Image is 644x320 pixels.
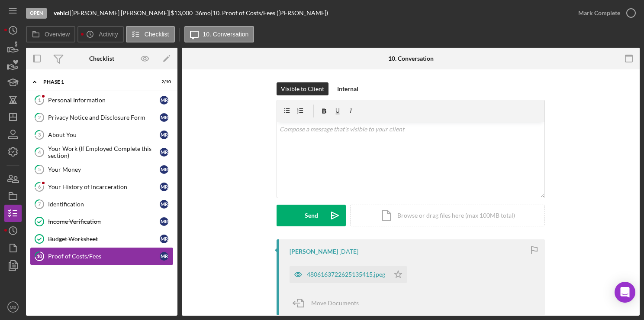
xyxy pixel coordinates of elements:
[48,253,160,260] div: Proof of Costs/Fees
[30,109,173,126] a: 2Privacy Notice and Disclosure FormMR
[160,252,168,261] div: M R
[43,79,149,85] div: Phase 1
[30,178,173,196] a: 6Your History of IncarcerationMR
[339,248,358,255] time: 2025-09-03 15:52
[38,97,41,103] tspan: 1
[311,299,359,307] span: Move Documents
[203,31,249,38] label: 10. Conversation
[48,235,160,242] div: Budget Worksheet
[126,26,175,42] button: Checklist
[48,218,160,225] div: Income Verification
[290,266,407,283] button: 4806163722625135415.jpeg
[615,282,635,303] div: Open Intercom Messenger
[30,126,173,144] a: 3About YouMR
[307,271,385,278] div: 4806163722625135415.jpeg
[30,248,173,265] a: 10Proof of Costs/FeesMR
[333,82,363,95] button: Internal
[99,31,118,38] label: Activity
[305,205,318,226] div: Send
[26,8,47,19] div: Open
[337,82,358,95] div: Internal
[38,201,41,207] tspan: 7
[195,10,211,16] div: 36 mo
[30,91,173,109] a: 1Personal InformationMR
[388,55,434,62] div: 10. Conversation
[4,298,22,316] button: MB
[48,97,160,104] div: Personal Information
[30,196,173,213] a: 7IdentificationMR
[160,148,168,157] div: M R
[89,55,114,62] div: Checklist
[38,114,41,120] tspan: 2
[48,183,160,190] div: Your History of Incarceration
[54,9,70,16] b: vehicl
[160,200,168,209] div: M R
[38,132,41,137] tspan: 3
[26,26,75,42] button: Overview
[578,4,620,22] div: Mark Complete
[37,253,42,259] tspan: 10
[45,31,70,38] label: Overview
[160,96,168,104] div: M R
[30,144,173,161] a: 4Your Work (If Employed Complete this section)MR
[10,305,16,310] text: MB
[290,292,367,314] button: Move Documents
[145,31,169,38] label: Checklist
[30,213,173,230] a: Income VerificationMR
[54,10,71,16] div: |
[171,9,193,16] span: $13,000
[71,10,171,16] div: [PERSON_NAME] [PERSON_NAME] |
[160,183,168,191] div: M R
[184,26,254,42] button: 10. Conversation
[77,26,123,42] button: Activity
[48,114,160,121] div: Privacy Notice and Disclosure Form
[48,131,160,138] div: About You
[38,167,41,172] tspan: 5
[48,145,160,159] div: Your Work (If Employed Complete this section)
[160,165,168,174] div: M R
[160,113,168,122] div: M R
[48,166,160,173] div: Your Money
[155,79,171,85] div: 2 / 10
[38,184,41,189] tspan: 6
[160,235,168,243] div: M R
[277,82,328,95] button: Visible to Client
[38,149,41,155] tspan: 4
[30,230,173,248] a: Budget WorksheetMR
[281,82,324,95] div: Visible to Client
[160,217,168,226] div: M R
[570,4,640,22] button: Mark Complete
[160,131,168,139] div: M R
[211,10,328,16] div: | 10. Proof of Costs/Fees ([PERSON_NAME])
[290,248,338,255] div: [PERSON_NAME]
[48,201,160,208] div: Identification
[277,205,346,226] button: Send
[30,161,173,178] a: 5Your MoneyMR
